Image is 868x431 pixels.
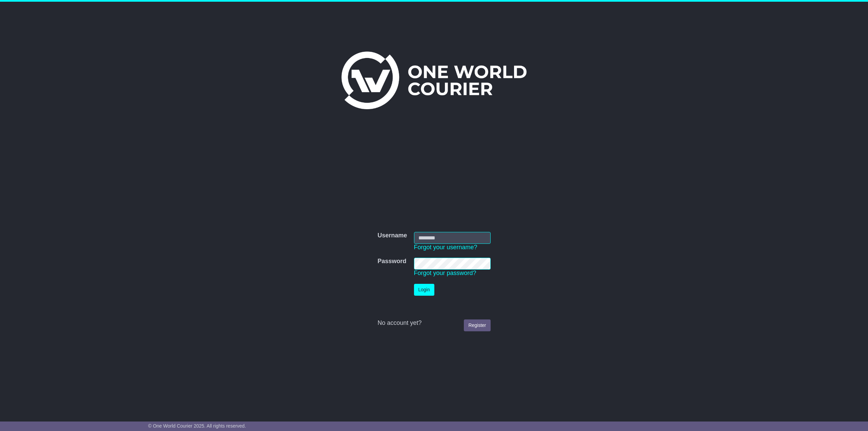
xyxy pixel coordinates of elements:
[341,52,527,109] img: One World
[414,244,477,251] a: Forgot your username?
[414,270,476,276] a: Forgot your password?
[377,258,406,265] label: Password
[464,319,490,331] a: Register
[148,423,246,429] span: © One World Courier 2025. All rights reserved.
[414,284,434,296] button: Login
[377,232,407,239] label: Username
[377,319,490,327] div: No account yet?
